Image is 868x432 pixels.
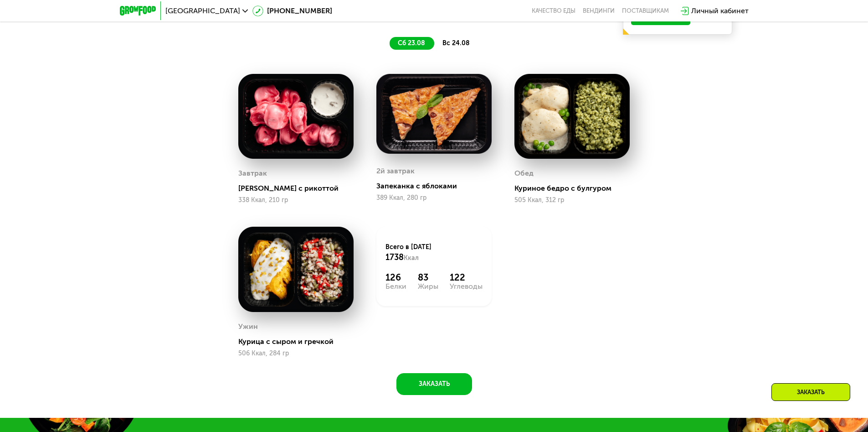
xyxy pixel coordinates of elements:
[450,283,483,290] div: Углеводы
[238,337,361,346] div: Курица с сыром и гречкой
[418,272,438,283] div: 83
[238,350,354,357] div: 506 Ккал, 284 гр
[396,373,472,395] button: Заказать
[376,194,492,202] div: 389 Ккал, 280 гр
[771,383,850,401] div: Заказать
[622,7,669,15] div: поставщикам
[385,252,404,262] span: 1738
[532,7,575,15] a: Качество еды
[252,5,332,16] a: [PHONE_NUMBER]
[450,272,483,283] div: 122
[238,167,267,180] div: Завтрак
[238,184,361,193] div: [PERSON_NAME] с рикоттой
[376,182,499,191] div: Запеканка с яблоками
[691,5,749,16] div: Личный кабинет
[583,7,615,15] a: Вендинги
[398,39,425,47] span: сб 23.08
[514,197,630,204] div: 505 Ккал, 312 гр
[404,254,419,262] span: Ккал
[514,167,534,180] div: Обед
[442,39,470,47] span: вс 24.08
[238,197,354,204] div: 338 Ккал, 210 гр
[514,184,637,193] div: Куриное бедро с булгуром
[376,164,415,178] div: 2й завтрак
[165,7,240,15] span: [GEOGRAPHIC_DATA]
[385,243,483,263] div: Всего в [DATE]
[385,272,406,283] div: 126
[238,320,258,333] div: Ужин
[385,283,406,290] div: Белки
[418,283,438,290] div: Жиры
